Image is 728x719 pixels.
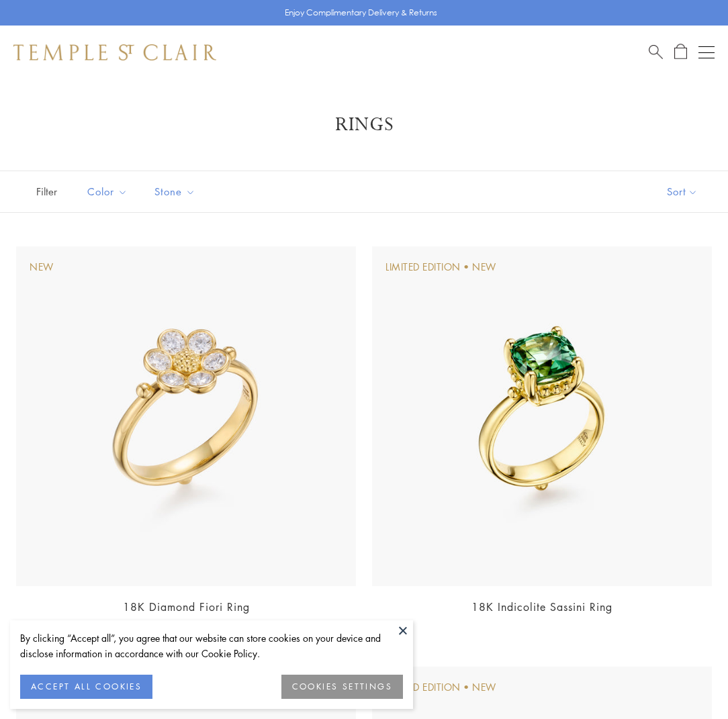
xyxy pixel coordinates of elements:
[698,44,715,60] button: Open navigation
[20,675,152,699] button: ACCEPT ALL COOKIES
[385,260,496,275] div: Limited Edition • New
[16,246,356,586] img: R31883-FIORI
[30,260,54,275] div: New
[285,6,437,19] p: Enjoy Complimentary Delivery & Returns
[77,177,138,207] button: Color
[372,246,712,586] img: R46849-SASIN305
[637,171,728,212] button: Show sort by
[385,680,496,695] div: Limited Edition • New
[674,44,687,60] a: Open Shopping Bag
[649,44,663,60] a: Search
[81,183,138,200] span: Color
[148,183,206,200] span: Stone
[144,177,206,207] button: Stone
[661,656,715,706] iframe: Gorgias live chat messenger
[281,675,403,699] button: COOKIES SETTINGS
[20,630,403,661] div: By clicking “Accept all”, you agree that our website can store cookies on your device and disclos...
[123,600,250,614] a: 18K Diamond Fiori Ring
[471,600,612,614] a: 18K Indicolite Sassini Ring
[13,44,216,60] img: Temple St. Clair
[34,113,694,137] h1: Rings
